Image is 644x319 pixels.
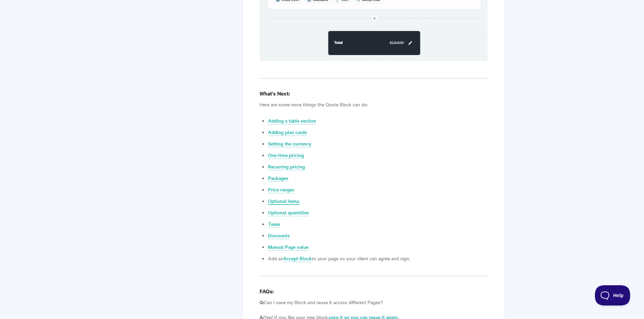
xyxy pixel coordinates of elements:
[268,186,294,193] a: Price ranges
[260,298,264,305] strong: Q:
[268,175,288,182] a: Packages
[268,220,280,228] a: Taxes
[260,298,487,306] p: Can I save my Block and reuse it across different Pages?
[283,255,312,262] a: Accept Block
[268,117,316,125] a: Adding a table section
[268,163,305,170] a: Recurring pricing
[268,152,304,159] a: One-time pricing
[260,89,487,98] h4: What's Next:
[260,100,487,108] p: Here are some more things the Quote Block can do:
[268,140,311,148] a: Setting the currency
[268,197,299,205] a: Optional items
[268,129,307,136] a: Adding plan cards
[595,285,630,305] iframe: Toggle Customer Support
[268,209,309,216] a: Optional quantities
[268,232,290,239] a: Discounts
[268,254,487,262] li: Add an to your page so your client can agree and sign.
[260,287,487,295] h4: FAQs:
[268,243,308,251] a: Manual Page value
